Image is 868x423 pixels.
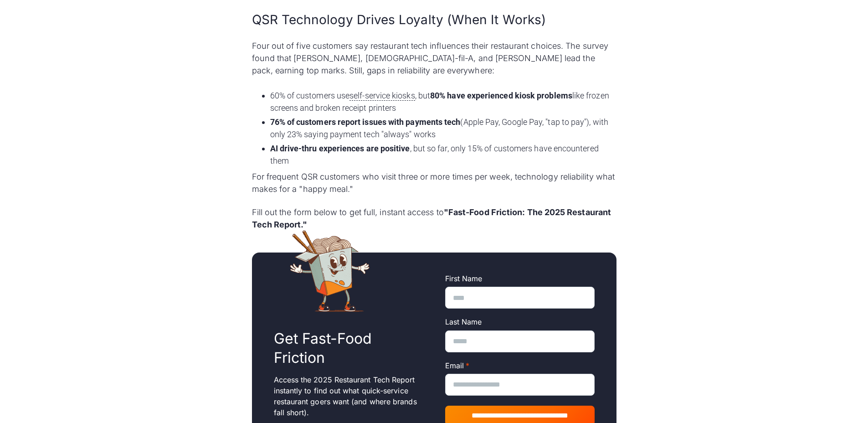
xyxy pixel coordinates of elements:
[270,144,410,153] strong: AI drive-thru experiences are positive
[445,274,483,283] span: First Name
[430,91,572,100] strong: 80% have experienced kiosk problems
[270,116,616,140] li: (Apple Pay, Google Pay, "tap to pay"), with only 23% saying payment tech "always" works
[252,206,616,231] p: Fill out the form below to get full, instant access to
[252,170,616,195] p: For frequent QSR customers who visit three or more times per week, technology reliability what ma...
[274,374,423,418] p: Access the 2025 Restaurant Tech Report instantly to find out what quick-service restaurant goers ...
[445,361,464,370] span: Email
[445,317,482,326] span: Last Name
[252,40,616,77] p: Four out of five customers say restaurant tech influences their restaurant choices. The survey fo...
[270,142,616,167] li: , but so far, only 15% of customers have encountered them
[252,11,616,29] h2: QSR Technology Drives Loyalty (When It Works)
[349,91,415,101] span: self-service kiosks
[274,329,423,367] h2: Get Fast-Food Friction
[270,89,616,114] li: 60% of customers use , but like frozen screens and broken receipt printers
[270,117,461,127] strong: 76% of customers report issues with payments tech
